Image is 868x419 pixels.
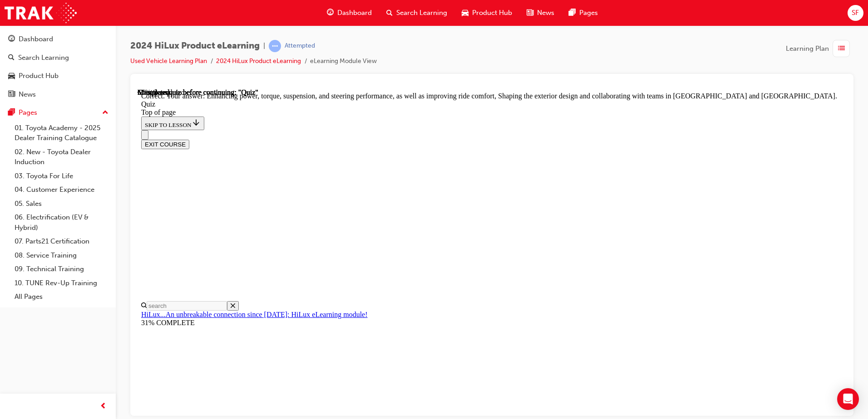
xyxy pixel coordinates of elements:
[396,8,447,18] span: Search Learning
[837,388,859,410] div: Open Intercom Messenger
[8,54,15,62] span: search-icon
[4,104,112,121] button: Pages
[310,56,377,67] li: eLearning Module View
[562,4,605,22] a: pages-iconPages
[11,248,112,263] a: 08. Service Training
[4,4,705,12] div: Correct. Your answer: Enhancing power, torque, suspension, and steering performance, as well as i...
[130,41,260,51] span: 2024 HiLux Product eLearning
[102,107,108,119] span: up-icon
[4,29,112,104] button: DashboardSearch LearningProduct HubNews
[4,20,705,28] div: Top of page
[269,40,281,52] span: learningRecordVerb_ATTEMPT-icon
[8,109,15,117] span: pages-icon
[4,68,112,84] a: Product Hub
[327,7,334,19] span: guage-icon
[8,91,15,99] span: news-icon
[4,230,705,239] div: 31% COMPLETE
[11,234,112,248] a: 07. Parts21 Certification
[579,8,598,18] span: Pages
[4,222,230,230] a: HiLux...An unbreakable connection since [DATE]: HiLux eLearning module!
[11,197,112,211] a: 05. Sales
[4,31,112,48] a: Dashboard
[786,40,853,57] button: Learning Plan
[11,262,112,276] a: 09. Technical Training
[537,8,554,18] span: News
[386,7,393,19] span: search-icon
[263,41,265,51] span: |
[100,401,107,412] span: prev-icon
[337,8,372,18] span: Dashboard
[11,121,112,145] a: 01. Toyota Academy - 2025 Dealer Training Catalogue
[11,169,112,183] a: 03. Toyota For Life
[852,8,859,18] span: SF
[4,42,11,51] button: Close navigation menu
[19,89,36,100] div: News
[19,107,37,118] div: Pages
[4,86,112,103] a: News
[18,53,69,63] div: Search Learning
[4,49,112,66] a: Search Learning
[285,42,315,50] div: Attempted
[89,213,101,222] button: Close search menu
[5,3,77,23] img: Trak
[216,57,301,65] a: 2024 HiLux Product eLearning
[786,44,829,54] span: Learning Plan
[519,4,562,22] a: news-iconNews
[527,7,533,19] span: news-icon
[848,5,863,21] button: SF
[4,28,67,42] button: SKIP TO LESSON
[454,4,519,22] a: car-iconProduct Hub
[11,145,112,169] a: 02. New - Toyota Dealer Induction
[8,35,15,44] span: guage-icon
[11,276,112,290] a: 10. TUNE Rev-Up Training
[11,183,112,197] a: 04. Customer Experience
[8,72,15,80] span: car-icon
[320,4,379,22] a: guage-iconDashboard
[379,4,454,22] a: search-iconSearch Learning
[462,7,469,19] span: car-icon
[4,12,705,20] div: Quiz
[838,43,845,54] span: list-icon
[9,213,89,222] input: Search
[130,57,207,65] a: Used Vehicle Learning Plan
[19,34,53,44] div: Dashboard
[11,210,112,234] a: 06. Electrification (EV & Hybrid)
[19,71,59,81] div: Product Hub
[569,7,576,19] span: pages-icon
[472,8,512,18] span: Product Hub
[4,51,52,61] button: EXIT COURSE
[11,290,112,304] a: All Pages
[7,33,63,40] span: SKIP TO LESSON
